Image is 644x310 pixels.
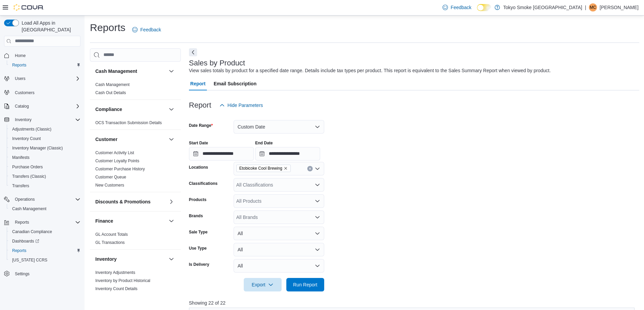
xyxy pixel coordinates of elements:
[477,4,491,11] input: Dark Mode
[12,126,51,132] span: Adjustments (Classic)
[9,172,80,180] span: Transfers (Classic)
[95,106,122,113] h3: Compliance
[12,229,52,234] span: Canadian Compliance
[9,237,80,245] span: Dashboards
[95,294,152,300] span: Inventory On Hand by Package
[12,270,80,278] span: Settings
[90,21,125,34] h1: Reports
[95,120,162,125] span: OCS Transaction Submission Details
[12,206,46,212] span: Cash Management
[234,259,324,273] button: All
[189,197,207,202] label: Products
[9,125,80,133] span: Adjustments (Classic)
[15,104,29,109] span: Catalog
[95,278,150,283] span: Inventory by Product Historical
[451,4,471,11] span: Feedback
[95,270,135,275] a: Inventory Adjustments
[15,53,26,58] span: Home
[7,246,83,255] button: Reports
[190,77,206,90] span: Report
[12,238,39,244] span: Dashboards
[95,136,117,143] h3: Customer
[255,140,273,146] label: End Date
[7,255,83,265] button: [US_STATE] CCRS
[293,281,317,288] span: Run Report
[95,278,150,283] a: Inventory by Product Historical
[9,182,80,190] span: Transfers
[600,3,639,11] p: [PERSON_NAME]
[214,77,257,90] span: Email Subscription
[9,247,80,255] span: Reports
[12,195,38,203] button: Operations
[503,3,582,11] p: Tokyo Smoke [GEOGRAPHIC_DATA]
[189,123,213,128] label: Date Range
[12,75,80,83] span: Users
[244,278,282,291] button: Export
[12,102,31,110] button: Catalog
[95,90,126,95] a: Cash Out Details
[585,3,586,11] p: |
[15,76,25,81] span: Users
[167,135,175,143] button: Customer
[12,155,29,160] span: Manifests
[95,90,126,95] span: Cash Out Details
[189,101,211,109] h3: Report
[189,213,203,219] label: Brands
[95,166,145,172] span: Customer Purchase History
[12,183,29,189] span: Transfers
[7,172,83,181] button: Transfers (Classic)
[9,205,49,213] a: Cash Management
[12,218,32,226] button: Reports
[167,255,175,263] button: Inventory
[9,153,32,162] a: Manifests
[95,240,125,245] a: GL Transactions
[9,153,80,162] span: Manifests
[440,1,474,14] a: Feedback
[7,227,83,236] button: Canadian Compliance
[12,75,28,83] button: Users
[12,136,41,141] span: Inventory Count
[248,278,278,291] span: Export
[95,240,125,245] span: GL Transactions
[95,174,126,180] span: Customer Queue
[4,48,80,296] nav: Complex example
[7,60,83,70] button: Reports
[95,232,128,237] a: GL Account Totals
[1,51,83,60] button: Home
[12,51,80,60] span: Home
[9,163,80,171] span: Purchase Orders
[9,144,66,152] a: Inventory Manager (Classic)
[15,220,29,225] span: Reports
[189,181,218,186] label: Classifications
[95,218,166,224] button: Finance
[95,158,139,164] span: Customer Loyalty Points
[95,198,150,205] h3: Discounts & Promotions
[189,165,208,170] label: Locations
[12,145,63,151] span: Inventory Manager (Classic)
[9,205,80,213] span: Cash Management
[9,135,44,143] a: Inventory Count
[9,247,29,255] a: Reports
[315,182,320,188] button: Open list of options
[95,286,138,291] a: Inventory Count Details
[167,105,175,113] button: Compliance
[140,26,161,33] span: Feedback
[9,144,80,152] span: Inventory Manager (Classic)
[590,3,596,11] span: MC
[12,257,47,263] span: [US_STATE] CCRS
[9,237,42,245] a: Dashboards
[95,270,135,275] span: Inventory Adjustments
[12,102,80,110] span: Catalog
[7,204,83,214] button: Cash Management
[95,167,145,171] a: Customer Purchase History
[189,246,207,251] label: Use Type
[95,175,126,179] a: Customer Queue
[7,153,83,162] button: Manifests
[1,195,83,204] button: Operations
[12,270,32,278] a: Settings
[589,3,597,11] div: Mitchell Catalano
[9,163,46,171] a: Purchase Orders
[90,81,181,100] div: Cash Management
[234,227,324,240] button: All
[228,102,263,109] span: Hide Parameters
